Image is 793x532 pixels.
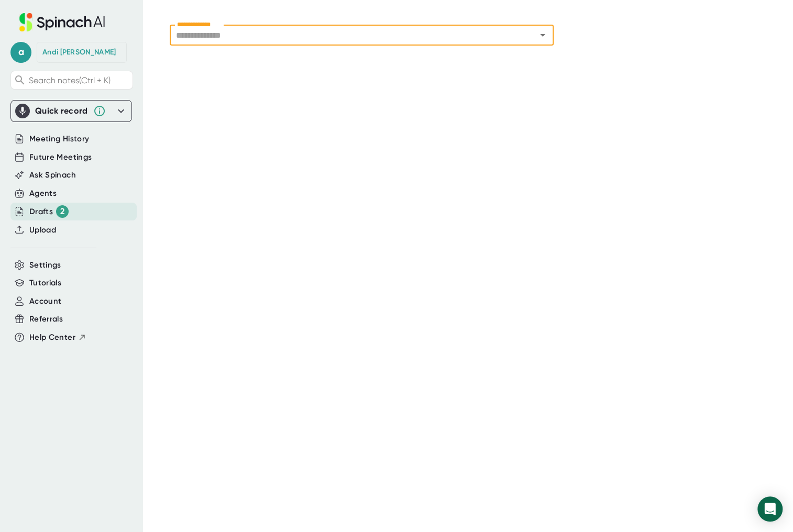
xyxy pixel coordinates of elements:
[29,295,61,307] button: Account
[15,101,127,121] div: Quick record
[29,331,75,343] span: Help Center
[29,75,111,85] span: Search notes (Ctrl + K)
[29,224,56,236] button: Upload
[29,133,89,145] button: Meeting History
[29,277,61,289] button: Tutorials
[29,151,92,163] button: Future Meetings
[29,205,69,218] button: Drafts 2
[29,259,61,271] button: Settings
[29,313,63,325] button: Referrals
[29,331,86,343] button: Help Center
[10,42,31,63] span: a
[535,28,550,42] button: Open
[56,205,69,218] div: 2
[29,169,76,181] button: Ask Spinach
[42,48,116,57] div: Andi Limon
[757,496,783,522] div: Open Intercom Messenger
[35,106,88,116] div: Quick record
[29,205,69,218] div: Drafts
[29,187,57,199] button: Agents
